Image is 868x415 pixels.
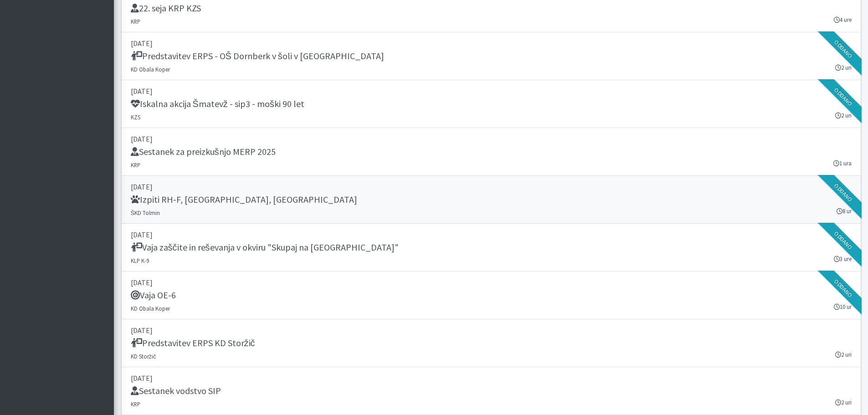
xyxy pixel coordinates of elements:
[131,113,140,121] small: KZS
[131,98,304,109] h5: Iskalna akcija Šmatevž - sip3 - moški 90 let
[131,400,140,408] small: KRP
[131,51,384,61] h5: Predstavitev ERPS - OŠ Dornberk v šoli v [GEOGRAPHIC_DATA]
[131,385,221,396] h5: Sestanek vodstvo SIP
[131,146,276,157] h5: Sestanek za preizkušnjo MERP 2025
[121,176,861,224] a: [DATE] Izpiti RH-F, [GEOGRAPHIC_DATA], [GEOGRAPHIC_DATA] ŠKD Tolmin 8 ur Oddano
[131,18,140,25] small: KRP
[131,229,852,240] p: [DATE]
[121,128,861,176] a: [DATE] Sestanek za preizkušnjo MERP 2025 KRP 1 ura
[834,15,852,24] small: 4 ure
[131,257,149,264] small: KLP K-9
[131,338,255,348] h5: Predstavitev ERPS KD Storžič
[131,66,170,73] small: KD Obala Koper
[131,133,852,144] p: [DATE]
[121,80,861,128] a: [DATE] Iskalna akcija Šmatevž - sip3 - moški 90 let KZS 2 uri Oddano
[131,242,399,253] h5: Vaja zaščite in reševanja v okviru "Skupaj na [GEOGRAPHIC_DATA]"
[131,277,852,288] p: [DATE]
[131,194,357,205] h5: Izpiti RH-F, [GEOGRAPHIC_DATA], [GEOGRAPHIC_DATA]
[835,350,852,359] small: 2 uri
[131,353,156,360] small: KD Storžič
[131,325,852,336] p: [DATE]
[121,224,861,272] a: [DATE] Vaja zaščite in reševanja v okviru "Skupaj na [GEOGRAPHIC_DATA]" KLP K-9 3 ure Oddano
[121,319,861,367] a: [DATE] Predstavitev ERPS KD Storžič KD Storžič 2 uri
[833,159,852,168] small: 1 ura
[131,290,176,301] h5: Vaja OE-6
[835,398,852,407] small: 2 uri
[121,32,861,80] a: [DATE] Predstavitev ERPS - OŠ Dornberk v šoli v [GEOGRAPHIC_DATA] KD Obala Koper 2 uri Oddano
[121,272,861,319] a: [DATE] Vaja OE-6 KD Obala Koper 10 ur Oddano
[131,3,201,14] h5: 22. seja KRP KZS
[131,181,852,192] p: [DATE]
[121,367,861,415] a: [DATE] Sestanek vodstvo SIP KRP 2 uri
[131,305,170,312] small: KD Obala Koper
[131,161,140,169] small: KRP
[131,86,852,97] p: [DATE]
[131,38,852,49] p: [DATE]
[131,209,160,216] small: ŠKD Tolmin
[131,373,852,384] p: [DATE]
